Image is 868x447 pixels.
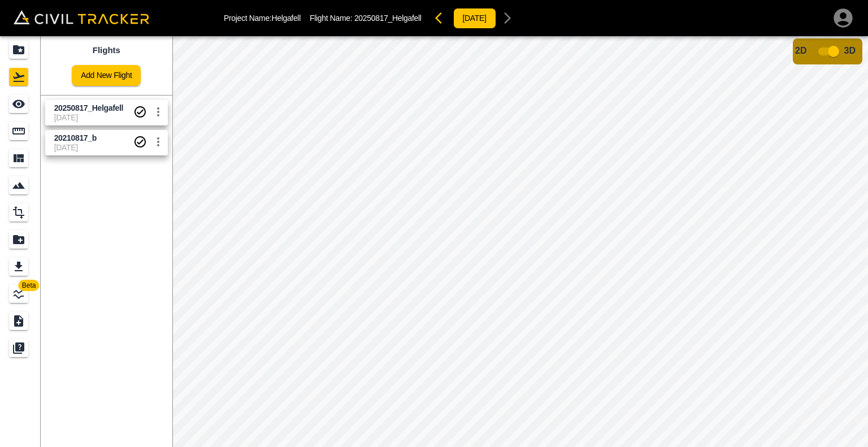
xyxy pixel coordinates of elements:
span: 20250817_Helgafell [354,14,422,23]
img: Civil Tracker [14,10,149,24]
p: Flight Name: [310,14,422,23]
p: Project Name: Helgafell [224,14,301,23]
span: 2D [795,46,806,55]
button: [DATE] [453,8,496,29]
span: 3D [844,46,856,55]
